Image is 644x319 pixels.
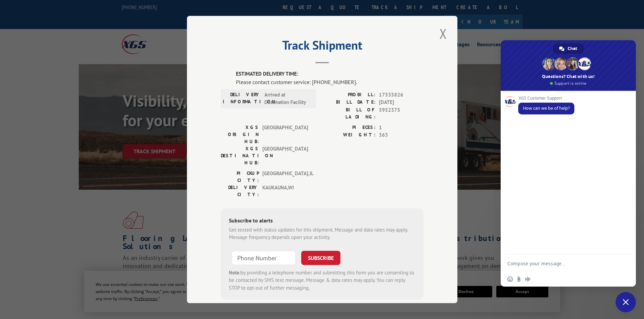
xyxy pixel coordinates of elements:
label: XGS ORIGIN HUB: [221,124,259,145]
div: Get texted with status updates for this shipment. Message and data rates may apply. Message frequ... [229,226,415,241]
button: Close modal [437,24,449,43]
span: Arrived at Destination Facility [264,91,310,106]
label: PROBILL: [322,91,376,99]
span: 363 [379,131,424,139]
label: PIECES: [322,124,376,132]
input: Phone Number [232,251,296,265]
button: SUBSCRIBE [301,251,340,265]
span: Chat [568,44,577,54]
span: 1 [379,124,424,132]
span: [GEOGRAPHIC_DATA] [262,124,308,145]
label: WEIGHT: [322,131,376,139]
a: Chat [553,44,584,54]
a: Close chat [616,292,636,312]
label: PICKUP CITY: [221,170,259,184]
h2: Track Shipment [221,41,424,53]
span: [DATE] [379,99,424,106]
span: Send a file [516,276,522,282]
span: How can we be of help? [523,105,570,111]
label: BILL OF LADING: [322,106,376,121]
div: Subscribe to alerts [229,216,415,226]
span: KAUKAUNA , WI [262,184,308,198]
label: DELIVERY CITY: [221,184,259,198]
label: DELIVERY INFORMATION: [223,91,261,106]
span: 17535826 [379,91,424,99]
strong: Note: [229,269,241,276]
label: XGS DESTINATION HUB: [221,145,259,166]
span: [GEOGRAPHIC_DATA] [262,145,308,166]
span: Audio message [525,276,530,282]
textarea: Compose your message... [507,255,616,272]
label: BILL DATE: [322,99,376,106]
span: Insert an emoji [507,276,513,282]
div: by providing a telephone number and submitting this form you are consenting to be contacted by SM... [229,269,415,292]
label: ESTIMATED DELIVERY TIME: [236,70,424,78]
span: 5952375 [379,106,424,121]
div: Please contact customer service: [PHONE_NUMBER]. [236,78,424,86]
span: [GEOGRAPHIC_DATA] , IL [262,170,308,184]
span: XGS Customer Support [518,96,574,101]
